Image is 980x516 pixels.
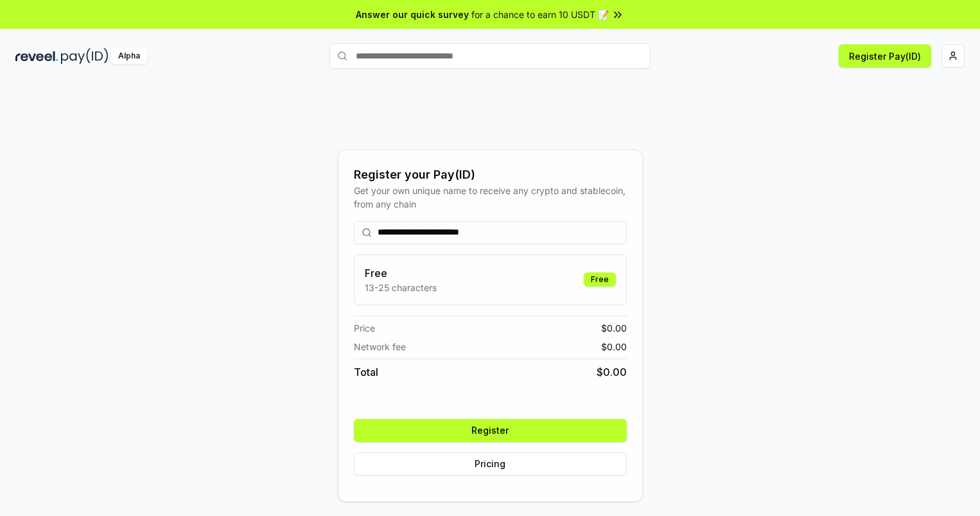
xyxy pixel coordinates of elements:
[15,48,58,64] img: reveel_dark
[601,321,627,335] span: $ 0.00
[365,265,437,281] h3: Free
[354,166,627,184] div: Register your Pay(ID)
[365,281,437,294] p: 13-25 characters
[601,340,627,353] span: $ 0.00
[354,184,627,211] div: Get your own unique name to receive any crypto and stablecoin, from any chain
[839,44,931,67] button: Register Pay(ID)
[61,48,109,64] img: pay_id
[111,48,147,64] div: Alpha
[471,8,609,21] span: for a chance to earn 10 USDT 📝
[354,364,378,380] span: Total
[584,272,616,287] div: Free
[597,364,627,380] span: $ 0.00
[354,321,375,335] span: Price
[354,419,627,442] button: Register
[354,452,627,476] button: Pricing
[356,8,469,21] span: Answer our quick survey
[354,340,406,353] span: Network fee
